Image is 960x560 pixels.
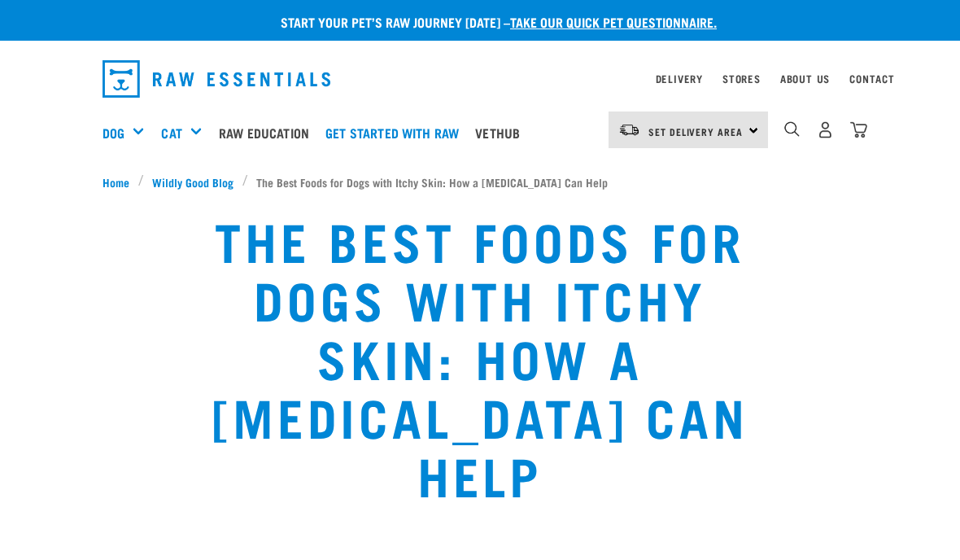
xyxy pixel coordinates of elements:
[618,123,640,138] img: van-moving.png
[510,18,717,25] a: take our quick pet questionnaire.
[722,76,761,81] a: Stores
[103,123,124,142] a: Dog
[161,123,181,142] a: Cat
[471,100,532,165] a: Vethub
[784,121,800,137] img: home-icon-1@2x.png
[190,210,771,503] h1: The Best Foods for Dogs with Itchy Skin: How a [MEDICAL_DATA] Can Help
[849,76,895,81] a: Contact
[152,173,233,190] span: Wildly Good Blog
[780,76,830,81] a: About Us
[656,76,703,81] a: Delivery
[103,173,129,190] span: Home
[215,100,321,165] a: Raw Education
[817,121,834,138] img: user.png
[321,100,471,165] a: Get started with Raw
[103,173,857,190] nav: breadcrumbs
[850,121,867,138] img: home-icon@2x.png
[648,129,743,134] span: Set Delivery Area
[144,173,242,190] a: Wildly Good Blog
[103,173,138,190] a: Home
[89,54,871,104] nav: dropdown navigation
[103,60,330,98] img: Raw Essentials Logo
